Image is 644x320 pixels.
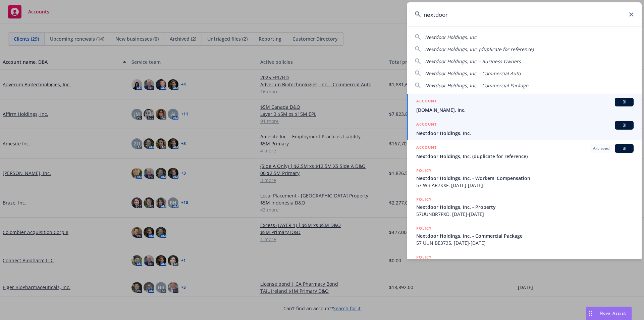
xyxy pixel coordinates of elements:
span: Nextdoor Holdings, Inc. - Workers' Compensation [416,175,634,182]
input: Search... [407,2,642,27]
span: Nextdoor Holdings, Inc. [416,130,634,137]
span: Nova Assist [600,310,626,316]
a: POLICYNextdoor Holdings, Inc. - Workers' Compensation57 WB AR7KXF, [DATE]-[DATE] [407,164,642,192]
span: Nextdoor Holdings, Inc. - Commercial Package [416,232,634,239]
h5: ACCOUNT [416,121,437,129]
a: POLICYNextdoor Holdings, Inc. - Property57UUNBR7PXD, [DATE]-[DATE] [407,192,642,221]
h5: POLICY [416,225,432,232]
a: ACCOUNTBINextdoor Holdings, Inc. [407,117,642,140]
span: [DOMAIN_NAME], Inc. [416,106,634,113]
span: BI [618,122,631,128]
span: Nextdoor Holdings, Inc. (duplicate for reference) [425,46,534,52]
span: 57UUNBR7PXD, [DATE]-[DATE] [416,211,634,218]
a: ACCOUNTArchivedBINextdoor Holdings, Inc. (duplicate for reference) [407,140,642,164]
span: BI [618,99,631,105]
span: Nextdoor Holdings, Inc. - Property [416,203,634,211]
h5: POLICY [416,254,432,261]
span: 57 UUN BE3735, [DATE]-[DATE] [416,239,634,246]
h5: ACCOUNT [416,144,437,152]
span: Archived [593,145,609,151]
h5: POLICY [416,196,432,203]
h5: ACCOUNT [416,98,437,106]
span: Nextdoor Holdings, Inc. - Commercial Package [425,82,528,89]
span: Nextdoor Holdings, Inc. (duplicate for reference) [416,153,634,160]
a: POLICY [407,250,642,279]
span: 57 WB AR7KXF, [DATE]-[DATE] [416,182,634,189]
span: Nextdoor Holdings, Inc. - Commercial Auto [425,70,521,77]
a: POLICYNextdoor Holdings, Inc. - Commercial Package57 UUN BE3735, [DATE]-[DATE] [407,221,642,250]
button: Nova Assist [586,307,632,320]
h5: POLICY [416,167,432,174]
span: Nextdoor Holdings, Inc. - Business Owners [425,58,521,64]
span: Nextdoor Holdings, Inc. [425,34,478,40]
a: ACCOUNTBI[DOMAIN_NAME], Inc. [407,94,642,117]
span: BI [618,145,631,151]
div: Drag to move [586,307,594,320]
